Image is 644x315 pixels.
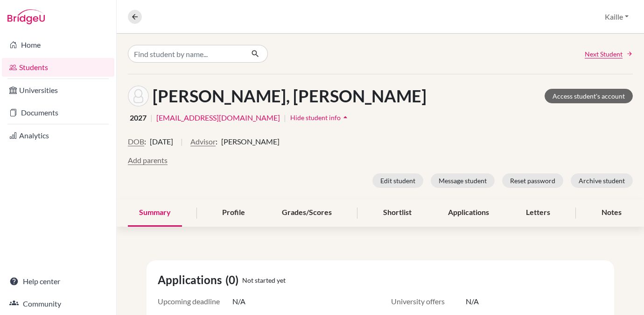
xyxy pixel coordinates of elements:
[128,155,168,166] button: Add parents
[128,45,244,63] input: Find student by name...
[271,199,343,227] div: Grades/Scores
[211,199,256,227] div: Profile
[571,173,633,188] button: Archive student
[2,103,114,122] a: Documents
[2,58,114,77] a: Students
[545,89,633,103] a: Access student's account
[585,49,623,59] span: Next Student
[502,173,563,188] button: Reset password
[7,9,45,24] img: Bridge-U
[150,112,153,123] span: |
[515,199,561,227] div: Letters
[391,296,466,307] span: University offers
[437,199,500,227] div: Applications
[128,86,149,107] img: Shizuku Aizumi's avatar
[128,199,182,227] div: Summary
[181,136,183,155] span: |
[372,199,423,227] div: Shortlist
[232,296,245,307] span: N/A
[290,114,341,122] span: Hide student info
[190,136,216,147] button: Advisor
[158,296,232,307] span: Upcoming deadline
[2,272,114,291] a: Help center
[128,136,144,147] button: DOB
[290,110,350,125] button: Hide student infoarrow_drop_up
[590,199,633,227] div: Notes
[2,81,114,100] a: Universities
[372,173,423,188] button: Edit student
[2,294,114,313] a: Community
[225,272,242,288] span: (0)
[150,136,173,147] span: [DATE]
[2,36,114,54] a: Home
[242,275,286,285] span: Not started yet
[216,136,217,147] span: :
[158,272,225,288] span: Applications
[2,126,114,145] a: Analytics
[221,136,280,147] span: [PERSON_NAME]
[144,136,146,147] span: :
[130,112,147,123] span: 2027
[601,8,633,26] button: Kaille
[585,49,633,59] a: Next Student
[284,112,286,123] span: |
[341,113,350,122] i: arrow_drop_up
[431,173,495,188] button: Message student
[466,296,479,307] span: N/A
[153,86,427,106] h1: [PERSON_NAME], [PERSON_NAME]
[156,112,280,123] a: [EMAIL_ADDRESS][DOMAIN_NAME]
